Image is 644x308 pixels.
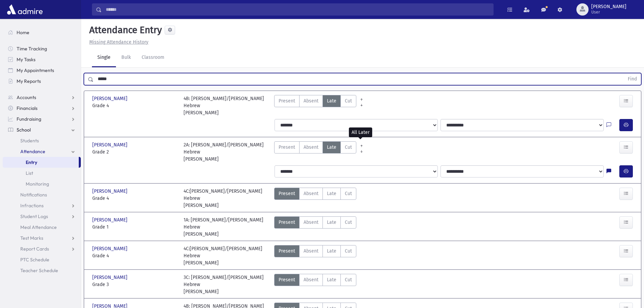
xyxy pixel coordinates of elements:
[92,223,177,231] span: Grade 1
[20,203,44,209] span: Infractions
[327,190,336,197] span: Late
[87,39,148,45] a: Missing Attendance History
[274,216,356,238] div: AttTypes
[345,97,352,104] span: Cut
[3,103,81,114] a: Financials
[20,246,49,252] span: Report Cards
[327,97,336,104] span: Late
[327,219,336,226] span: Late
[20,224,57,230] span: Meal Attendance
[92,245,129,252] span: [PERSON_NAME]
[26,181,49,187] span: Monitoring
[116,48,136,67] a: Bulk
[3,124,81,135] a: School
[3,211,81,222] a: Student Logs
[26,159,37,165] span: Entry
[92,188,129,195] span: [PERSON_NAME]
[274,141,356,163] div: AttTypes
[3,222,81,233] a: Meal Attendance
[17,78,41,84] span: My Reports
[274,245,356,266] div: AttTypes
[92,48,116,67] a: Single
[3,43,81,54] a: Time Tracking
[279,247,295,255] span: Present
[274,274,356,295] div: AttTypes
[184,95,268,116] div: 4B: [PERSON_NAME]/[PERSON_NAME] Hebrew [PERSON_NAME]
[349,127,372,137] div: All Later
[184,216,268,238] div: 1A: [PERSON_NAME]/[PERSON_NAME] Hebrew [PERSON_NAME]
[279,190,295,197] span: Present
[17,105,38,111] span: Financials
[102,3,493,16] input: Search
[92,148,177,156] span: Grade 2
[304,276,318,283] span: Absent
[92,195,177,202] span: Grade 4
[591,9,626,15] span: User
[17,56,35,63] span: My Tasks
[3,146,81,157] a: Attendance
[5,3,44,16] img: AdmirePro
[345,276,352,283] span: Cut
[17,116,41,122] span: Fundraising
[279,144,295,151] span: Present
[274,95,356,116] div: AttTypes
[92,216,129,223] span: [PERSON_NAME]
[3,27,81,38] a: Home
[304,247,318,255] span: Absent
[3,233,81,243] a: Test Marks
[3,114,81,124] a: Fundraising
[92,274,129,281] span: [PERSON_NAME]
[184,188,268,209] div: 4C:[PERSON_NAME]/[PERSON_NAME] Hebrew [PERSON_NAME]
[279,219,295,226] span: Present
[20,235,43,241] span: Test Marks
[92,252,177,259] span: Grade 4
[17,67,54,73] span: My Appointments
[17,127,31,133] span: School
[20,257,49,263] span: PTC Schedule
[20,213,48,219] span: Student Logs
[3,157,79,168] a: Entry
[3,189,81,200] a: Notifications
[92,95,129,102] span: [PERSON_NAME]
[20,138,39,144] span: Students
[17,46,47,52] span: Time Tracking
[20,192,47,198] span: Notifications
[3,135,81,146] a: Students
[624,73,641,85] button: Find
[345,219,352,226] span: Cut
[345,144,352,151] span: Cut
[20,267,58,274] span: Teacher Schedule
[17,94,36,100] span: Accounts
[3,200,81,211] a: Infractions
[3,92,81,103] a: Accounts
[26,170,33,176] span: List
[20,148,45,155] span: Attendance
[3,243,81,254] a: Report Cards
[345,247,352,255] span: Cut
[17,29,29,35] span: Home
[327,276,336,283] span: Late
[3,254,81,265] a: PTC Schedule
[345,190,352,197] span: Cut
[92,281,177,288] span: Grade 3
[279,97,295,104] span: Present
[3,265,81,276] a: Teacher Schedule
[92,141,129,148] span: [PERSON_NAME]
[3,76,81,87] a: My Reports
[304,144,318,151] span: Absent
[87,24,162,36] h5: Attendance Entry
[279,276,295,283] span: Present
[274,188,356,209] div: AttTypes
[591,4,626,9] span: [PERSON_NAME]
[3,179,81,189] a: Monitoring
[89,39,148,45] u: Missing Attendance History
[136,48,170,67] a: Classroom
[3,168,81,179] a: List
[304,219,318,226] span: Absent
[92,102,177,109] span: Grade 4
[184,245,268,266] div: 4C:[PERSON_NAME]/[PERSON_NAME] Hebrew [PERSON_NAME]
[3,54,81,65] a: My Tasks
[304,97,318,104] span: Absent
[327,144,336,151] span: Late
[3,65,81,76] a: My Appointments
